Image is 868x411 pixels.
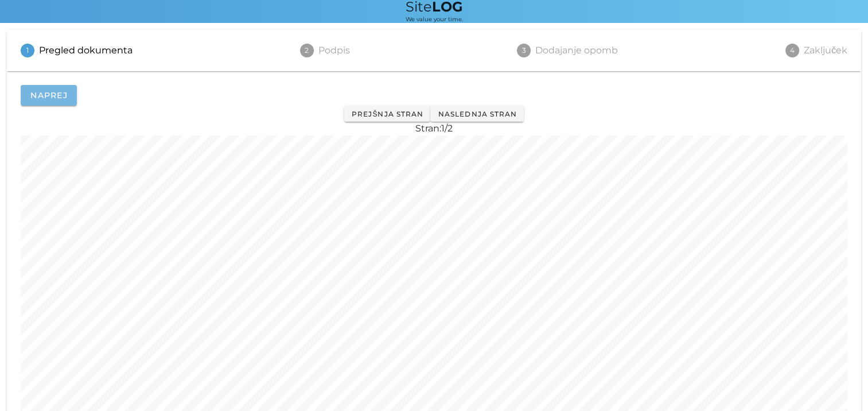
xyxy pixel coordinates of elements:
span: 2 [447,123,453,134]
div: Zaključek [804,46,847,55]
button: Prejšnja stran [344,106,431,122]
span: Prejšnja stran [351,110,423,118]
div: Dodajanje opomb [535,46,618,55]
span: 1 [441,123,445,134]
span: Naprej [30,90,68,100]
iframe: Chat Widget [704,287,868,411]
span: 3 [517,44,531,57]
span: Stran: / [415,123,453,134]
span: 2 [300,44,314,57]
span: Naslednja stran [438,110,517,118]
button: Naprej [21,85,77,106]
div: Pripomoček za klepet [704,287,868,411]
button: Naslednja stran [430,106,524,122]
span: 4 [785,44,799,57]
div: Pregled dokumenta [39,46,133,55]
span: We value your time. [406,15,463,23]
span: 1 [21,44,34,57]
div: Podpis [318,46,350,55]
